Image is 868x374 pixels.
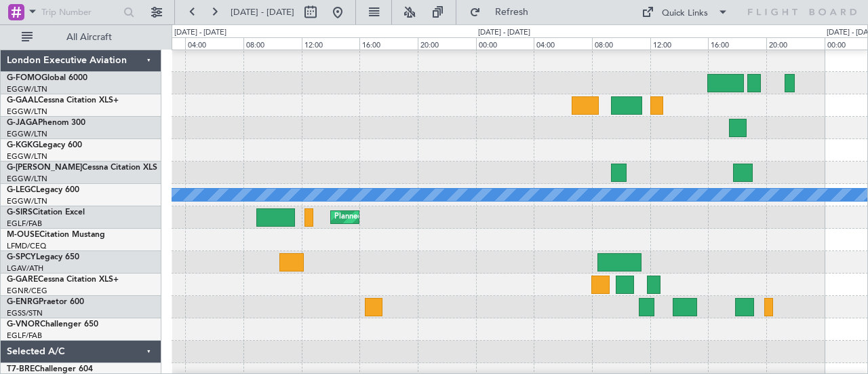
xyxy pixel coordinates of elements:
[7,365,93,373] a: T7-BREChallenger 604
[7,331,42,341] a: EGLF/FAB
[7,107,47,117] a: EGGW/LTN
[7,186,36,194] span: G-LEGC
[7,231,39,239] span: M-OUSE
[7,298,84,306] a: G-ENRGPraetor 600
[185,37,243,50] div: 04:00
[174,27,226,39] div: [DATE] - [DATE]
[592,37,650,50] div: 08:00
[478,27,530,39] div: [DATE] - [DATE]
[7,174,47,184] a: EGGW/LTN
[35,33,143,42] span: All Aircraft
[7,196,47,206] a: EGGW/LTN
[7,253,79,261] a: G-SPCYLegacy 650
[243,37,302,50] div: 08:00
[7,151,47,162] a: EGGW/LTN
[7,276,119,284] a: G-GARECessna Citation XLS+
[635,1,735,23] button: Quick Links
[7,119,85,127] a: G-JAGAPhenom 300
[662,7,708,20] div: Quick Links
[7,129,47,139] a: EGGW/LTN
[7,208,85,217] a: G-SIRSCitation Excel
[7,286,47,296] a: EGNR/CEG
[7,253,36,261] span: G-SPCY
[7,231,105,239] a: M-OUSECitation Mustang
[534,37,592,50] div: 04:00
[7,365,35,373] span: T7-BRE
[484,7,540,17] span: Refresh
[231,6,294,18] span: [DATE] - [DATE]
[41,2,119,22] input: Trip Number
[463,1,545,23] button: Refresh
[7,263,43,274] a: LGAV/ATH
[7,276,38,284] span: G-GARE
[7,186,79,194] a: G-LEGCLegacy 600
[7,141,39,149] span: G-KGKG
[7,96,38,105] span: G-GAAL
[7,219,42,229] a: EGLF/FAB
[7,164,82,172] span: G-[PERSON_NAME]
[15,26,147,48] button: All Aircraft
[476,37,534,50] div: 00:00
[7,320,98,329] a: G-VNORChallenger 650
[650,37,709,50] div: 12:00
[334,207,548,227] div: Planned Maint [GEOGRAPHIC_DATA] ([GEOGRAPHIC_DATA])
[7,320,40,329] span: G-VNOR
[766,37,825,50] div: 20:00
[7,308,43,318] a: EGSS/STN
[7,74,41,82] span: G-FOMO
[7,96,119,105] a: G-GAALCessna Citation XLS+
[708,37,766,50] div: 16:00
[7,141,82,149] a: G-KGKGLegacy 600
[7,298,39,306] span: G-ENRG
[7,241,46,251] a: LFMD/CEQ
[7,74,87,82] a: G-FOMOGlobal 6000
[7,84,47,94] a: EGGW/LTN
[7,164,157,172] a: G-[PERSON_NAME]Cessna Citation XLS
[302,37,360,50] div: 12:00
[7,208,33,217] span: G-SIRS
[359,37,418,50] div: 16:00
[7,119,38,127] span: G-JAGA
[418,37,476,50] div: 20:00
